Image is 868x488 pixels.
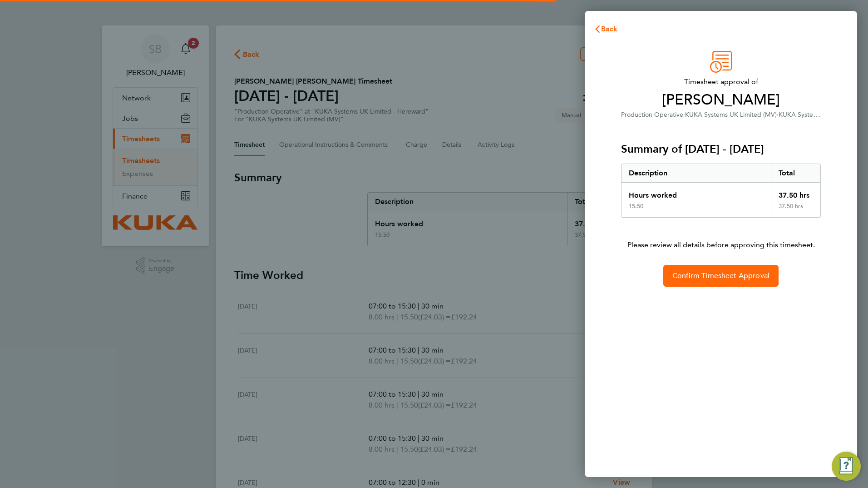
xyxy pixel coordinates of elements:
span: Confirm Timesheet Approval [672,271,769,280]
button: Back [585,20,627,38]
div: 15.50 [629,203,643,210]
h3: Summary of [DATE] - [DATE] [621,142,821,156]
span: · [683,111,685,119]
span: Timesheet approval of [621,76,821,87]
p: Please review all details before approving this timesheet. [610,218,832,250]
div: Hours worked [621,183,771,203]
span: Back [601,25,618,33]
div: Summary of 18 - 24 Aug 2025 [621,164,821,218]
button: Engage Resource Center [832,452,861,481]
div: 37.50 hrs [771,203,821,217]
button: Confirm Timesheet Approval [663,265,779,287]
span: · [777,111,779,119]
div: Description [621,164,771,182]
div: 37.50 hrs [771,183,821,203]
span: Production Operative [621,111,683,119]
span: [PERSON_NAME] [621,91,821,109]
span: KUKA Systems UK Limited (MV) [685,111,777,119]
div: Total [771,164,821,182]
